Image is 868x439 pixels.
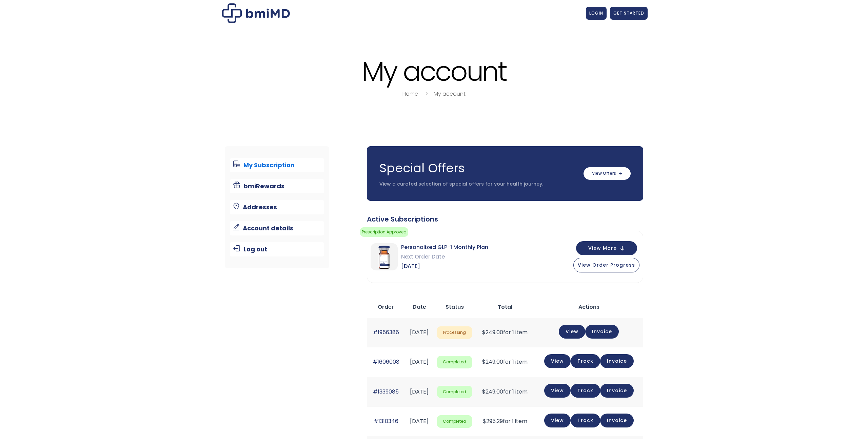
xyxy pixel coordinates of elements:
div: Active Subscriptions [367,214,643,224]
img: My account [222,3,290,23]
nav: Account pages [225,146,330,268]
span: Next Order Date [401,252,488,262]
a: Invoice [600,384,634,398]
span: Personalized GLP-1 Monthly Plan [401,243,488,252]
a: Invoice [600,414,634,427]
img: Personalized GLP-1 Monthly Plan [371,243,398,270]
a: View [544,354,571,368]
span: Processing [437,326,472,339]
a: Invoice [600,354,634,368]
span: $ [482,358,486,366]
span: 249.00 [482,358,503,366]
span: Completed [437,415,472,428]
button: View Order Progress [573,258,639,272]
span: Completed [437,356,472,368]
span: 249.00 [482,388,503,396]
a: Home [402,90,418,98]
a: LOGIN [586,7,607,20]
td: for 1 item [475,377,534,406]
span: $ [482,388,486,396]
a: #1339085 [373,388,399,396]
i: breadcrumbs separator [423,90,430,98]
time: [DATE] [410,358,429,366]
a: Invoice [585,325,619,339]
time: [DATE] [410,388,429,396]
span: Status [446,303,464,311]
a: Track [571,414,600,427]
time: [DATE] [410,417,429,425]
p: View a curated selection of special offers for your health journey. [379,181,577,188]
span: $ [483,417,486,425]
button: View More [576,241,637,255]
td: for 1 item [475,347,534,377]
a: View [544,384,571,398]
time: [DATE] [410,328,429,336]
span: [DATE] [401,262,488,271]
a: #1606008 [373,358,399,366]
span: Date [413,303,426,311]
a: Log out [230,242,324,256]
a: Account details [230,221,324,235]
span: Actions [578,303,599,311]
h3: Special Offers [379,160,577,177]
span: $ [482,328,486,336]
span: Total [498,303,512,311]
td: for 1 item [475,318,534,347]
a: #1956386 [373,328,399,336]
a: Track [571,354,600,368]
a: bmiRewards [230,179,324,193]
a: View [559,325,585,339]
h1: My account [220,57,648,86]
a: My account [434,90,466,98]
span: LOGIN [589,10,603,16]
span: View Order Progress [578,262,635,268]
a: #1310346 [374,417,398,425]
span: 295.29 [483,417,503,425]
span: Order [378,303,394,311]
span: Completed [437,386,472,398]
span: Prescription Approved [360,227,408,237]
span: View More [588,246,617,250]
span: 249.00 [482,328,503,336]
a: My Subscription [230,158,324,172]
span: GET STARTED [613,10,644,16]
a: Track [571,384,600,398]
a: GET STARTED [610,7,648,20]
td: for 1 item [475,407,534,436]
a: Addresses [230,200,324,214]
a: View [544,414,571,427]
